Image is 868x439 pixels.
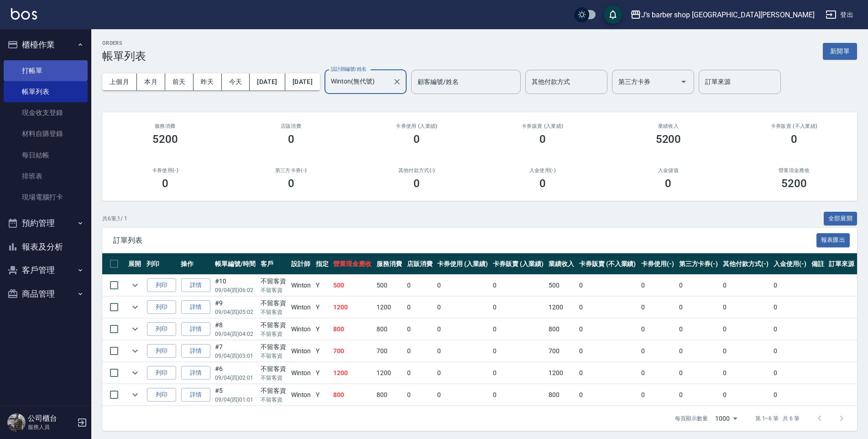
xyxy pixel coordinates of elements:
td: 0 [577,340,639,362]
a: 詳情 [181,388,210,402]
a: 詳情 [181,322,210,336]
button: Open [676,74,691,89]
h3: 0 [791,133,797,146]
p: 09/04 (四) 05:02 [215,308,256,316]
button: 預約管理 [4,211,88,235]
td: 0 [677,384,721,406]
button: 列印 [147,366,176,380]
h3: 0 [539,133,546,146]
td: 0 [491,297,546,318]
p: 09/04 (四) 02:01 [215,374,256,382]
button: 昨天 [193,73,222,90]
td: #5 [213,384,258,406]
td: Y [314,297,331,318]
td: 0 [405,384,435,406]
td: 0 [721,340,771,362]
h3: 0 [288,133,294,146]
button: expand row [128,300,142,314]
th: 帳單編號/時間 [213,253,258,275]
th: 服務消費 [374,253,405,275]
td: 0 [721,384,771,406]
td: 0 [435,275,491,296]
button: J’s barber shop [GEOGRAPHIC_DATA][PERSON_NAME] [627,5,818,24]
a: 現場電腦打卡 [4,187,88,208]
th: 展開 [126,253,144,275]
td: 500 [546,275,577,296]
th: 卡券使用(-) [639,253,677,275]
td: 0 [405,297,435,318]
td: 0 [639,340,677,362]
h2: 業績收入 [617,123,721,129]
td: 0 [639,384,677,406]
p: 不留客資 [261,352,287,360]
img: Logo [11,8,37,20]
td: 800 [374,384,405,406]
td: 0 [721,297,771,318]
label: 設計師編號/姓名 [331,66,366,73]
td: Y [314,362,331,384]
a: 新開單 [823,47,857,55]
button: 列印 [147,344,176,358]
th: 卡券販賣 (不入業績) [577,253,639,275]
h2: ORDERS [102,40,146,46]
h3: 5200 [656,133,681,146]
td: Winton [289,319,314,340]
p: 09/04 (四) 04:02 [215,330,256,338]
td: Winton [289,384,314,406]
button: expand row [128,388,142,402]
p: 每頁顯示數量 [675,414,708,423]
td: 0 [491,319,546,340]
td: 0 [405,319,435,340]
h2: 卡券使用 (入業績) [365,123,469,129]
h3: 5200 [781,177,807,190]
td: 0 [577,319,639,340]
td: 0 [721,319,771,340]
h3: 5200 [152,133,178,146]
td: 0 [577,362,639,384]
button: expand row [128,366,142,380]
td: 0 [771,319,809,340]
button: 客戶管理 [4,258,88,282]
td: 500 [331,275,374,296]
td: Y [314,340,331,362]
div: 不留客資 [261,342,287,352]
td: 0 [405,362,435,384]
button: 商品管理 [4,282,88,306]
td: 1200 [546,362,577,384]
h2: 店販消費 [239,123,343,129]
button: 報表及分析 [4,235,88,259]
a: 材料自購登錄 [4,123,88,144]
button: expand row [128,322,142,336]
td: Winton [289,275,314,296]
td: 0 [771,297,809,318]
th: 指定 [314,253,331,275]
div: 1000 [711,406,741,431]
td: 0 [677,319,721,340]
td: 0 [771,340,809,362]
td: 700 [374,340,405,362]
button: 列印 [147,278,176,293]
h3: 帳單列表 [102,50,146,63]
td: 1200 [374,362,405,384]
p: 不留客資 [261,330,287,338]
p: 09/04 (四) 03:01 [215,352,256,360]
td: 0 [721,362,771,384]
a: 每日結帳 [4,145,88,166]
h3: 0 [288,177,294,190]
td: 0 [435,297,491,318]
h2: 入金儲值 [617,167,721,173]
a: 排班表 [4,166,88,187]
td: 700 [331,340,374,362]
th: 其他付款方式(-) [721,253,771,275]
button: 櫃檯作業 [4,33,88,57]
p: 第 1–6 筆 共 6 筆 [755,414,800,423]
td: 0 [577,297,639,318]
td: 0 [435,319,491,340]
span: 訂單列表 [113,236,816,245]
td: 800 [331,384,374,406]
td: 0 [491,340,546,362]
h2: 卡券使用(-) [113,167,217,173]
button: 列印 [147,388,176,402]
td: Winton [289,362,314,384]
p: 不留客資 [261,308,287,316]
